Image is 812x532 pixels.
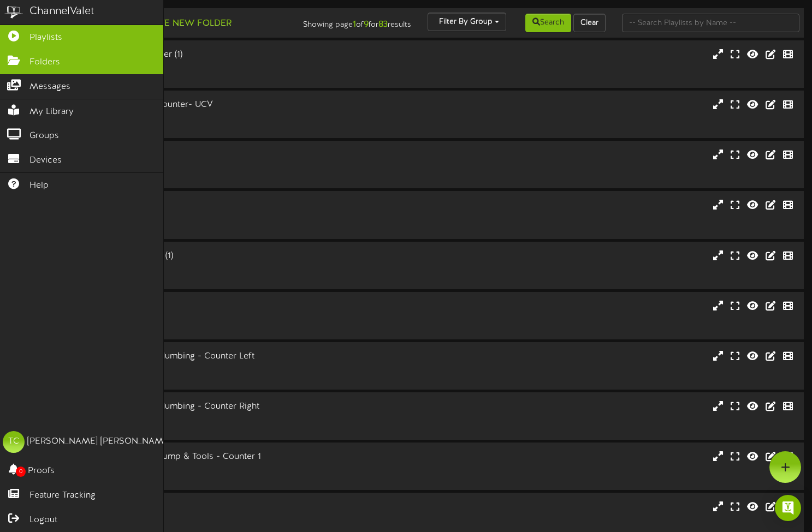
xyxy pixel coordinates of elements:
[44,70,347,80] div: # 14588
[44,262,347,271] div: Landscape ( 16:9 )
[525,14,571,32] button: Search
[29,81,70,93] span: Messages
[3,431,25,453] div: TC
[622,14,799,32] input: -- Search Playlists by Name --
[44,250,347,262] div: Denver Utilities - Counter (1)
[44,61,347,70] div: Landscape ( 16:9 )
[44,513,347,523] div: Landscape ( 16:9 )
[44,212,347,221] div: Landscape ( 16:9 )
[44,501,347,513] div: Heber - Counter (1)
[44,199,347,212] div: Cedar City Main Counter
[44,350,347,363] div: [PERSON_NAME] West Plumbing - Counter Left
[364,20,369,29] strong: 9
[28,465,55,477] span: Proofs
[44,99,347,111] div: [PERSON_NAME] Main Counter- UCV
[775,495,801,521] div: Open Intercom Messenger
[44,300,347,313] div: Electric Motors 1
[428,13,506,31] button: Filter By Group
[29,154,62,167] span: Devices
[16,467,26,477] span: 0
[353,20,356,29] strong: 1
[29,106,74,118] span: My Library
[29,489,96,502] span: Feature Tracking
[44,451,347,463] div: [PERSON_NAME] West Pump & Tools - Counter 1
[44,149,347,162] div: Cedar City - Counter (1)
[29,32,62,44] span: Playlists
[44,49,347,61] div: [PERSON_NAME] - Counter (1)
[29,4,94,20] div: ChannelValet
[378,20,388,29] strong: 83
[44,422,347,432] div: # 11781
[44,372,347,381] div: # 11780
[29,180,49,192] span: Help
[27,435,171,448] div: [PERSON_NAME] [PERSON_NAME]
[44,121,347,130] div: # 16066
[44,401,347,413] div: [PERSON_NAME] West Plumbing - Counter Right
[44,271,347,280] div: # 14589
[29,130,59,142] span: Groups
[44,111,347,121] div: Landscape ( 16:9 )
[44,322,347,331] div: # 12596
[44,363,347,372] div: Landscape ( 16:9 )
[29,56,60,69] span: Folders
[44,523,347,532] div: # 13337
[44,162,347,171] div: Landscape ( 16:9 )
[126,17,235,31] button: Create New Folder
[29,514,57,527] span: Logout
[573,14,606,32] button: Clear
[44,413,347,422] div: Landscape ( 16:9 )
[44,171,347,180] div: # 13344
[44,473,347,482] div: # 11887
[44,221,347,230] div: # 7921
[44,463,347,473] div: Landscape ( 16:9 )
[44,312,347,321] div: Landscape ( 16:9 )
[291,13,420,31] div: Showing page of for results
